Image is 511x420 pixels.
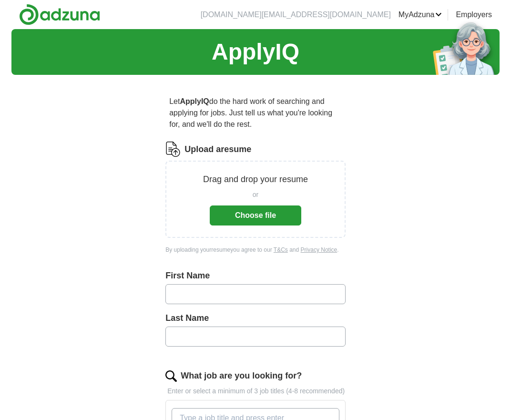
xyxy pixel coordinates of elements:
img: CV Icon [165,142,181,157]
a: T&Cs [274,246,288,253]
label: Upload a resume [184,143,251,156]
label: First Name [165,269,346,282]
p: Drag and drop your resume [203,173,308,186]
a: Employers [456,9,492,20]
h1: ApplyIQ [212,35,299,69]
label: Last Name [165,312,346,325]
li: [DOMAIN_NAME][EMAIL_ADDRESS][DOMAIN_NAME] [201,9,391,20]
img: Adzuna logo [19,4,100,25]
label: What job are you looking for? [181,369,302,382]
p: Enter or select a minimum of 3 job titles (4-8 recommended) [165,386,346,396]
p: Let do the hard work of searching and applying for jobs. Just tell us what you're looking for, an... [165,92,346,134]
img: search.png [165,370,177,382]
strong: ApplyIQ [180,97,209,105]
span: or [253,190,258,200]
button: Choose file [210,205,301,225]
div: By uploading your resume you agree to our and . [165,246,346,254]
a: MyAdzuna [399,9,442,20]
a: Privacy Notice [301,246,337,253]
